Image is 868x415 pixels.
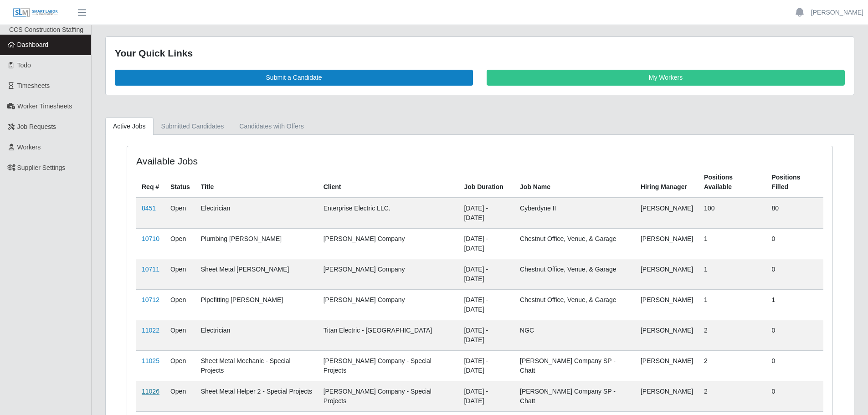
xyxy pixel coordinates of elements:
td: 100 [699,198,766,229]
th: Req # [136,167,165,198]
td: NGC [514,320,635,350]
td: 1 [699,259,766,289]
a: 10712 [142,296,159,303]
a: 10711 [142,266,159,273]
td: 0 [766,320,823,350]
td: [PERSON_NAME] Company [318,289,459,320]
td: [PERSON_NAME] [635,350,699,381]
td: [DATE] - [DATE] [458,350,514,381]
td: Open [165,381,195,411]
a: Submitted Candidates [154,118,232,135]
td: Open [165,320,195,350]
a: Submit a Candidate [115,70,473,86]
td: [PERSON_NAME] Company SP - Chatt [514,381,635,411]
span: Job Requests [17,123,56,130]
span: Worker Timesheets [17,102,72,110]
td: [DATE] - [DATE] [458,198,514,229]
div: Your Quick Links [115,46,845,61]
td: [DATE] - [DATE] [458,228,514,259]
td: [PERSON_NAME] Company [318,228,459,259]
td: Cyberdyne II [514,198,635,229]
td: Open [165,198,195,229]
td: 2 [699,350,766,381]
td: [PERSON_NAME] [635,228,699,259]
a: [PERSON_NAME] [811,8,863,17]
td: 2 [699,320,766,350]
th: Status [165,167,195,198]
td: [DATE] - [DATE] [458,320,514,350]
a: My Workers [487,70,845,86]
th: Positions Filled [766,167,823,198]
td: Chestnut Office, Venue, & Garage [514,259,635,289]
span: Workers [17,143,41,151]
td: Enterprise Electric LLC. [318,198,459,229]
td: 0 [766,259,823,289]
td: Open [165,350,195,381]
td: Titan Electric - [GEOGRAPHIC_DATA] [318,320,459,350]
td: Pipefitting [PERSON_NAME] [195,289,318,320]
td: Sheet Metal Helper 2 - Special Projects [195,381,318,411]
th: Title [195,167,318,198]
span: Supplier Settings [17,164,66,171]
a: 11022 [142,327,159,334]
td: Open [165,259,195,289]
td: 1 [699,228,766,259]
td: Chestnut Office, Venue, & Garage [514,228,635,259]
img: SLM Logo [13,8,58,18]
span: Timesheets [17,82,50,89]
td: [PERSON_NAME] [635,259,699,289]
a: 8451 [142,205,156,212]
a: 11025 [142,357,159,364]
span: Dashboard [17,41,49,48]
td: 0 [766,228,823,259]
th: Client [318,167,459,198]
h4: Available Jobs [136,155,415,167]
td: [PERSON_NAME] [635,381,699,411]
td: [PERSON_NAME] Company [318,259,459,289]
span: Todo [17,61,31,69]
td: 1 [766,289,823,320]
td: [PERSON_NAME] [635,289,699,320]
a: Active Jobs [105,118,154,135]
td: Sheet Metal Mechanic - Special Projects [195,350,318,381]
td: Open [165,228,195,259]
a: 11026 [142,388,159,395]
td: [PERSON_NAME] Company SP - Chatt [514,350,635,381]
td: Chestnut Office, Venue, & Garage [514,289,635,320]
td: [DATE] - [DATE] [458,259,514,289]
td: 0 [766,350,823,381]
td: [DATE] - [DATE] [458,289,514,320]
td: 2 [699,381,766,411]
th: Positions Available [699,167,766,198]
td: Electrician [195,320,318,350]
th: Job Duration [458,167,514,198]
th: Job Name [514,167,635,198]
td: 1 [699,289,766,320]
td: Open [165,289,195,320]
td: Sheet Metal [PERSON_NAME] [195,259,318,289]
th: Hiring Manager [635,167,699,198]
td: 80 [766,198,823,229]
td: [PERSON_NAME] [635,198,699,229]
span: CCS Construction Staffing [9,26,83,33]
td: [DATE] - [DATE] [458,381,514,411]
td: Electrician [195,198,318,229]
td: [PERSON_NAME] [635,320,699,350]
td: 0 [766,381,823,411]
a: Candidates with Offers [231,118,311,135]
td: Plumbing [PERSON_NAME] [195,228,318,259]
td: [PERSON_NAME] Company - Special Projects [318,381,459,411]
a: 10710 [142,235,159,242]
td: [PERSON_NAME] Company - Special Projects [318,350,459,381]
